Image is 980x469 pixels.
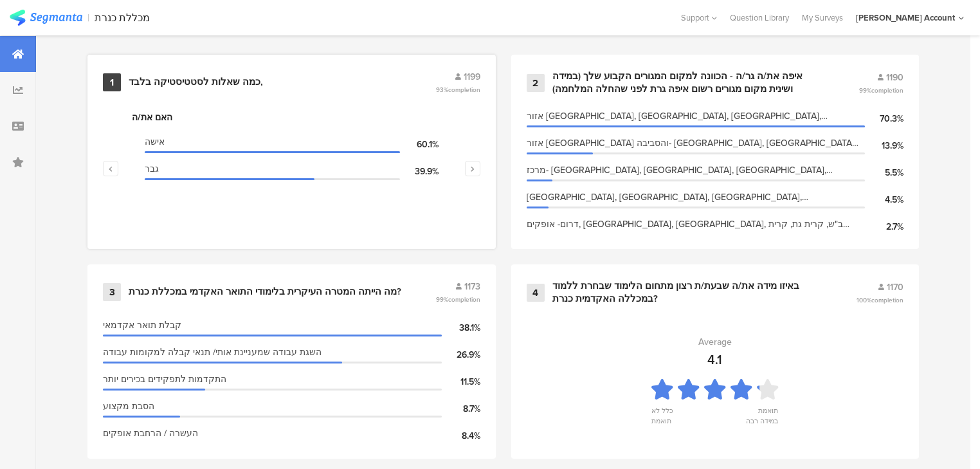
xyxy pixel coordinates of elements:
[865,139,903,152] div: 13.9%
[527,284,545,302] div: 4
[95,12,150,24] div: מכללת כנרת
[527,74,545,92] div: 2
[527,109,859,123] span: אזור [GEOGRAPHIC_DATA], [GEOGRAPHIC_DATA], [GEOGRAPHIC_DATA], [GEOGRAPHIC_DATA], [GEOGRAPHIC_DATA...
[464,280,480,293] span: 1173
[859,86,903,95] span: 99%
[436,85,480,95] span: 93%
[871,295,903,305] span: completion
[887,280,903,294] span: 1170
[442,402,480,416] div: 8.7%
[865,166,903,179] div: 5.5%
[103,73,121,91] div: 1
[132,111,451,124] div: האם את/ה
[442,429,480,443] div: 8.4%
[527,136,859,150] span: אזור [GEOGRAPHIC_DATA] והסביבה- [GEOGRAPHIC_DATA], [GEOGRAPHIC_DATA], [GEOGRAPHIC_DATA], [GEOGRAP...
[442,321,480,335] div: 38.1%
[436,295,480,304] span: 99%
[442,348,480,362] div: 26.9%
[527,217,859,231] span: דרום- אופקים, [GEOGRAPHIC_DATA], [GEOGRAPHIC_DATA], ב"ש, קרית גת, קרית מלאכי, שדרות ואילת
[103,318,181,332] span: קבלת תואר אקדמאי
[145,162,159,176] span: גבר
[448,295,480,304] span: completion
[865,220,903,234] div: 2.7%
[145,135,165,149] span: אישה
[740,405,778,423] div: תואמת במידה רבה מאוד
[129,286,401,299] div: מה הייתה המטרה העיקרית בלימודי התואר האקדמי במכללת כנרת?
[886,71,903,84] span: 1190
[723,12,795,24] a: Question Library
[103,345,322,359] span: השגת עבודה שמעניינת אותי/ תנאי קבלה למקומות עבודה
[707,350,722,369] div: 4.1
[698,335,732,349] div: Average
[527,190,859,204] span: [GEOGRAPHIC_DATA], [GEOGRAPHIC_DATA], [GEOGRAPHIC_DATA], [GEOGRAPHIC_DATA], [GEOGRAPHIC_DATA], [G...
[448,85,480,95] span: completion
[865,112,903,125] div: 70.3%
[103,400,154,413] span: הסבת מקצוע
[871,86,903,95] span: completion
[10,10,82,26] img: segmanta logo
[400,138,439,151] div: 60.1%
[442,375,480,389] div: 11.5%
[856,12,955,24] div: [PERSON_NAME] Account
[857,295,903,305] span: 100%
[865,193,903,207] div: 4.5%
[400,165,439,178] div: 39.9%
[464,70,480,84] span: 1199
[795,12,849,24] a: My Surveys
[129,76,263,89] div: כמה שאלות לסטטיסטיקה בלבד,
[681,8,717,28] div: Support
[103,427,198,440] span: העשרה / הרחבת אופקים
[552,280,826,305] div: באיזו מידה את/ה שבעת/ת רצון מתחום הלימוד שבחרת ללמוד במכללה האקדמית כנרת?
[651,405,689,423] div: כלל לא תואמת
[103,283,121,301] div: 3
[527,163,859,177] span: מרכז- [GEOGRAPHIC_DATA], [GEOGRAPHIC_DATA], [GEOGRAPHIC_DATA], [GEOGRAPHIC_DATA], [GEOGRAPHIC_DAT...
[87,10,89,25] div: |
[103,372,226,386] span: התקדמות לתפקידים בכירים יותר
[552,70,828,95] div: איפה את/ה גר/ה - הכוונה למקום המגורים הקבוע שלך (במידה ושינית מקום מגורים רשום איפה גרת לפני שהחל...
